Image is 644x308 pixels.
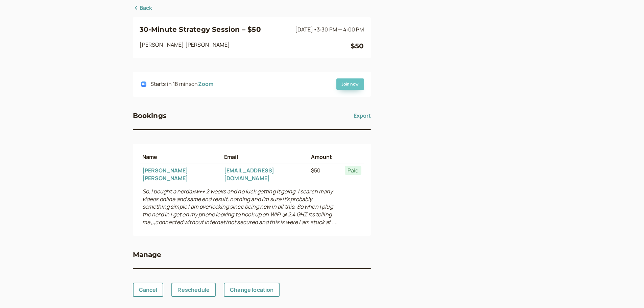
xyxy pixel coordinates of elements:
h3: 30-Minute Strategy Session – $50 [140,24,292,35]
td: $50 [308,164,342,185]
button: Export [354,110,371,121]
i: So, I bought a nerdaxw++ 2 weeks and no luck getting it going. I search many videos online and sa... [142,188,338,226]
th: Amount [308,150,342,164]
a: Cancel [133,283,164,297]
h3: Bookings [133,110,167,121]
th: Email [221,150,308,164]
div: Starts in 18 mins on [150,80,214,89]
span: 3:30 PM — 4:00 PM [317,26,364,33]
h3: Manage [133,249,162,260]
a: Zoom [198,80,214,88]
span: • [313,26,317,33]
div: [PERSON_NAME] [PERSON_NAME] [140,41,351,51]
span: Paid [345,166,361,175]
a: [PERSON_NAME] [PERSON_NAME] [142,167,188,182]
a: Reschedule [171,283,216,297]
a: [EMAIL_ADDRESS][DOMAIN_NAME] [224,167,274,182]
span: [DATE] [295,26,364,33]
div: $50 [351,41,364,51]
img: integrations-zoom-icon.png [141,81,146,87]
a: Change location [224,283,280,297]
th: Name [140,150,221,164]
a: Join now [336,78,364,90]
a: Back [133,4,152,13]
